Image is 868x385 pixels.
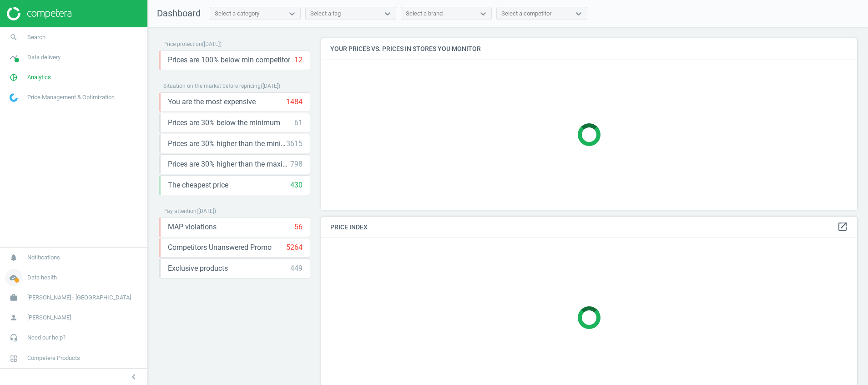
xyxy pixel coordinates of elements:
[5,29,22,46] i: search
[27,274,57,282] span: Data health
[290,180,303,190] div: 430
[286,243,303,253] div: 5264
[5,289,22,306] i: work
[168,159,290,169] span: Prices are 30% higher than the maximal
[406,10,443,18] div: Select a brand
[27,33,45,41] span: Search
[5,329,22,346] i: headset_mic
[27,354,80,362] span: Competera Products
[27,93,115,101] span: Price Management & Optimization
[321,217,857,238] h4: Price Index
[290,159,303,169] div: 798
[837,221,848,233] a: open_in_new
[163,83,261,89] span: Situation on the market before repricing
[168,139,286,149] span: Prices are 30% higher than the minimum
[168,243,272,253] span: Competitors Unanswered Promo
[5,309,22,326] i: person
[5,249,22,266] i: notifications
[321,38,857,60] h4: Your prices vs. prices in stores you monitor
[261,83,280,89] span: ( [DATE] )
[286,139,303,149] div: 3615
[27,334,66,342] span: Need our help?
[168,263,228,274] span: Exclusive products
[310,10,341,18] div: Select a tag
[27,253,60,262] span: Notifications
[290,263,303,274] div: 449
[128,371,139,382] i: chevron_left
[27,294,131,302] span: [PERSON_NAME] - [GEOGRAPHIC_DATA]
[157,8,201,19] span: Dashboard
[501,10,551,18] div: Select a competitor
[294,55,303,65] div: 12
[294,118,303,128] div: 61
[27,73,51,81] span: Analytics
[5,49,22,66] i: timeline
[7,7,71,20] img: ajHJNr6hYgQAAAAASUVORK5CYII=
[27,314,71,322] span: [PERSON_NAME]
[168,55,290,65] span: Prices are 100% below min competitor
[122,371,145,383] button: chevron_left
[163,208,197,214] span: Pay attention
[5,269,22,286] i: cloud_done
[215,10,259,18] div: Select a category
[168,118,280,128] span: Prices are 30% below the minimum
[197,208,216,214] span: ( [DATE] )
[168,180,228,190] span: The cheapest price
[5,69,22,86] i: pie_chart_outlined
[202,41,222,47] span: ( [DATE] )
[163,41,202,47] span: Price protection
[168,97,256,107] span: You are the most expensive
[286,97,303,107] div: 1484
[27,53,61,61] span: Data delivery
[294,222,303,232] div: 56
[168,222,217,232] span: MAP violations
[837,221,848,232] i: open_in_new
[10,93,18,102] img: wGWNvw8QSZomAAAAABJRU5ErkJggg==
